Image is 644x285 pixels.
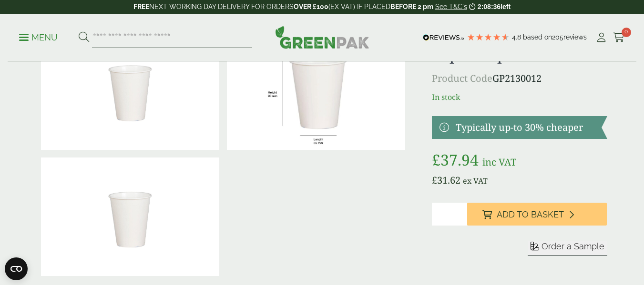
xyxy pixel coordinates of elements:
button: Add to Basket [467,203,607,226]
a: See T&C's [435,3,467,10]
a: 0 [613,30,625,45]
a: Menu [19,32,58,41]
p: GP2130012 [432,71,607,86]
span: Product Code [432,72,492,85]
strong: BEFORE 2 pm [390,3,433,10]
span: Based on [523,33,552,41]
span: 4.8 [512,33,523,41]
bdi: 37.94 [432,149,479,170]
img: REVIEWS.io [423,34,464,41]
p: In stock [432,91,607,103]
img: WhiteCup_8oz [227,31,405,150]
img: 8oz Single Wall White Paper Cup Full Case Of 0 [41,157,219,276]
strong: FREE [133,3,149,10]
span: 205 [552,33,563,41]
span: 2:08:36 [478,3,501,10]
img: 8oz Single Wall White Paper Cup 0 [41,31,219,150]
span: inc VAT [482,156,516,168]
span: left [501,3,511,10]
i: Cart [613,33,625,42]
strong: OVER £100 [294,3,328,10]
div: 4.79 Stars [467,33,510,41]
img: GreenPak Supplies [275,26,369,49]
span: £ [432,149,440,170]
p: Menu [19,32,58,43]
span: Add to Basket [497,209,564,220]
span: 0 [622,28,631,37]
span: ex VAT [463,176,488,186]
bdi: 31.62 [432,174,460,187]
button: Open CMP widget [5,257,28,280]
button: Order a Sample [528,241,607,256]
i: My Account [595,33,607,42]
h1: 8oz Single Wall White Paper Cup [432,27,607,64]
span: Order a Sample [542,241,604,251]
span: reviews [563,33,587,41]
span: £ [432,174,437,187]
